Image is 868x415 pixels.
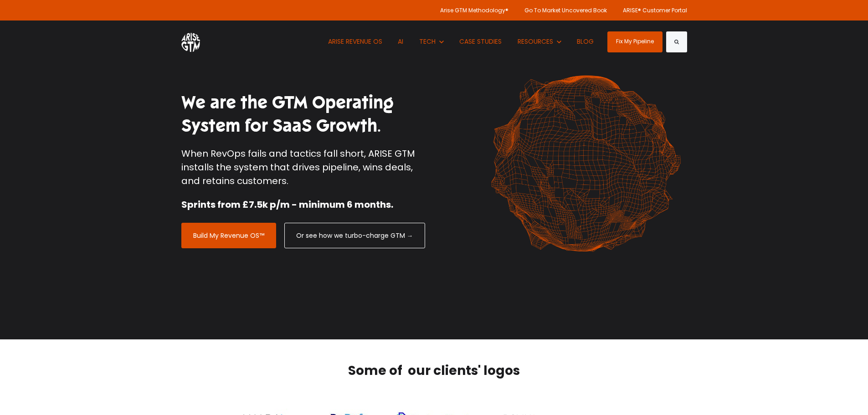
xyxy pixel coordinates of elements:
a: Build My Revenue OS™ [181,223,276,248]
a: AI [391,20,411,63]
button: Show submenu for TECH TECH [412,20,450,63]
button: Search [666,31,687,52]
a: CASE STUDIES [453,20,509,63]
img: ARISE GTM logo (1) white [181,31,200,52]
strong: Sprints from £7.5k p/m - minimum 6 months. [181,198,393,211]
h2: Some of our clients' logos [225,362,644,379]
button: Show submenu for RESOURCES RESOURCES [511,20,568,63]
img: shape-61 orange [484,66,687,261]
p: When RevOps fails and tactics fall short, ARISE GTM installs the system that drives pipeline, win... [181,147,427,188]
a: ARISE REVENUE OS [321,20,389,63]
a: Fix My Pipeline [607,31,663,52]
nav: Desktop navigation [321,20,601,63]
a: BLOG [570,20,601,63]
span: RESOURCES [518,37,553,46]
span: TECH [419,37,436,46]
a: Or see how we turbo-charge GTM → [284,223,425,248]
h1: We are the GTM Operating System for SaaS Growth. [181,91,427,138]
